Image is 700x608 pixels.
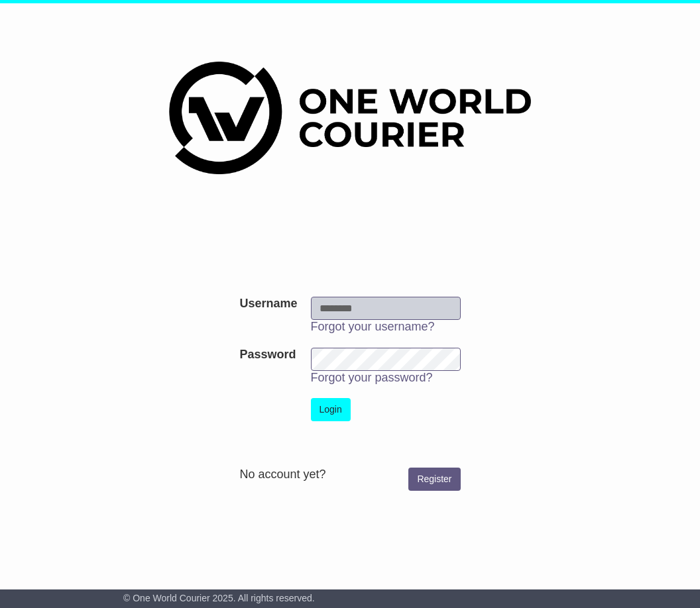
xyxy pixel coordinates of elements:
[408,468,460,491] a: Register
[239,348,296,362] label: Password
[169,62,531,174] img: One World
[239,468,460,482] div: No account yet?
[123,593,315,603] span: © One World Courier 2025. All rights reserved.
[311,371,433,384] a: Forgot your password?
[311,320,435,333] a: Forgot your username?
[239,297,297,311] label: Username
[311,398,351,421] button: Login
